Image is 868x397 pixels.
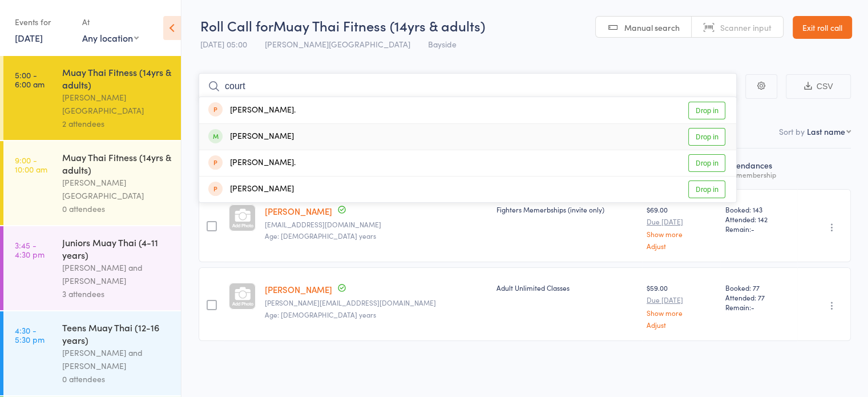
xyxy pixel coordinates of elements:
[720,22,772,33] span: Scanner input
[62,66,171,91] div: Muay Thai Fitness (14yrs & adults)
[750,224,754,234] span: -
[15,31,43,44] a: [DATE]
[720,154,797,184] div: Atten­dances
[82,31,139,44] div: Any location
[265,220,487,228] small: Davestatic_@hotmail.com
[496,283,637,292] div: Adult Unlimited Classes
[62,151,171,176] div: Muay Thai Fitness (14yrs & adults)
[725,292,793,302] span: Attended: 77
[807,126,845,137] div: Last name
[3,226,181,310] a: 3:45 -4:30 pmJuniors Muay Thai (4-11 years)[PERSON_NAME] and [PERSON_NAME]3 attendees
[62,176,171,202] div: [PERSON_NAME][GEOGRAPHIC_DATA]
[200,16,273,35] span: Roll Call for
[496,204,637,214] div: Fighters Memerbships (invite only)
[265,205,332,217] a: [PERSON_NAME]
[647,230,716,238] a: Show more
[208,157,296,170] div: [PERSON_NAME].
[15,13,71,31] div: Events for
[208,130,294,143] div: [PERSON_NAME]
[265,283,332,295] a: [PERSON_NAME]
[647,321,716,328] a: Adjust
[624,22,680,33] span: Manual search
[265,38,410,50] span: [PERSON_NAME][GEOGRAPHIC_DATA]
[786,74,851,99] button: CSV
[3,311,181,395] a: 4:30 -5:30 pmTeens Muay Thai (12-16 years)[PERSON_NAME] and [PERSON_NAME]0 attendees
[750,302,754,312] span: -
[647,218,716,226] small: Due [DATE]
[82,13,139,31] div: At
[62,91,171,117] div: [PERSON_NAME][GEOGRAPHIC_DATA]
[15,155,47,174] time: 9:00 - 10:00 am
[779,126,805,137] label: Sort by
[15,326,45,344] time: 4:30 - 5:30 pm
[15,70,45,89] time: 5:00 - 6:00 am
[62,261,171,287] div: [PERSON_NAME] and [PERSON_NAME]
[62,287,171,300] div: 3 attendees
[265,231,376,240] span: Age: [DEMOGRAPHIC_DATA] years
[725,283,793,292] span: Booked: 77
[62,117,171,130] div: 2 attendees
[62,202,171,215] div: 0 attendees
[265,299,487,307] small: Kirsten.jade05@gmail.com
[725,171,793,178] div: for membership
[200,38,247,50] span: [DATE] 05:00
[647,283,716,328] div: $59.00
[725,204,793,214] span: Booked: 143
[647,296,716,304] small: Due [DATE]
[3,141,181,225] a: 9:00 -10:00 amMuay Thai Fitness (14yrs & adults)[PERSON_NAME][GEOGRAPHIC_DATA]0 attendees
[62,236,171,261] div: Juniors Muay Thai (4-11 years)
[62,346,171,372] div: [PERSON_NAME] and [PERSON_NAME]
[793,16,852,39] a: Exit roll call
[199,73,737,99] input: Search by name
[428,38,457,50] span: Bayside
[647,204,716,250] div: $69.00
[688,102,725,119] a: Drop in
[688,154,725,172] a: Drop in
[725,302,793,312] span: Remain:
[265,310,376,319] span: Age: [DEMOGRAPHIC_DATA] years
[62,372,171,386] div: 0 attendees
[15,240,45,259] time: 3:45 - 4:30 pm
[208,183,294,196] div: [PERSON_NAME]
[3,56,181,140] a: 5:00 -6:00 amMuay Thai Fitness (14yrs & adults)[PERSON_NAME][GEOGRAPHIC_DATA]2 attendees
[725,214,793,224] span: Attended: 142
[273,16,485,35] span: Muay Thai Fitness (14yrs & adults)
[688,128,725,146] a: Drop in
[647,309,716,316] a: Show more
[725,224,793,234] span: Remain:
[208,104,296,117] div: [PERSON_NAME].
[647,242,716,250] a: Adjust
[688,181,725,198] a: Drop in
[62,321,171,346] div: Teens Muay Thai (12-16 years)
